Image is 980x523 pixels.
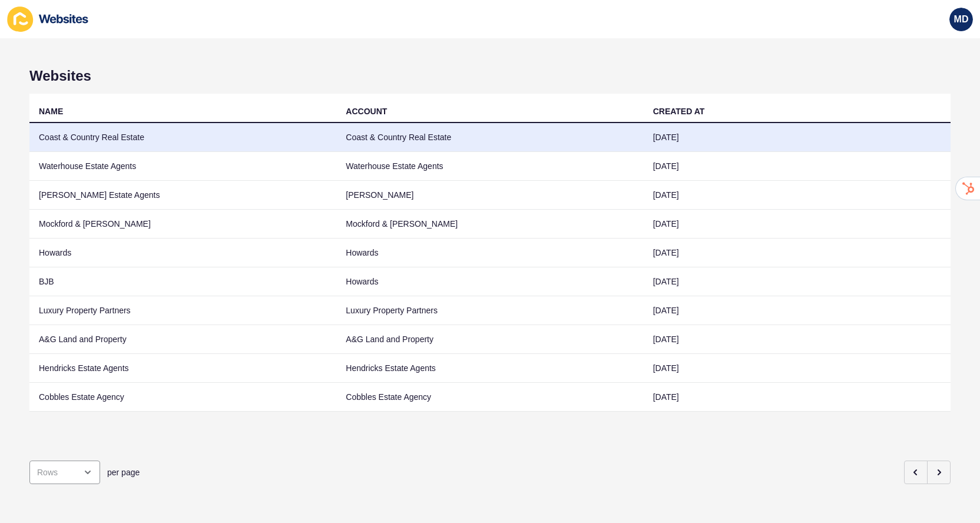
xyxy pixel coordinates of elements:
td: [DATE] [644,152,951,181]
td: Howards [29,239,336,267]
td: Luxury Property Partners [29,296,336,325]
td: Mockford & [PERSON_NAME] [336,210,643,239]
div: ACCOUNT [346,105,387,117]
td: Howards [336,239,643,267]
td: A&G Land and Property [336,325,643,354]
div: open menu [29,461,100,484]
td: Cobbles Estate Agency [336,383,643,412]
td: Hendricks Estate Agents [29,354,336,383]
td: Mockford & [PERSON_NAME] [29,210,336,239]
td: [DATE] [644,383,951,412]
td: [DATE] [644,181,951,210]
td: Coast & Country Real Estate [336,123,643,152]
div: CREATED AT [653,105,705,117]
span: MD [954,14,969,25]
span: per page [107,466,140,478]
td: Howards [336,267,643,296]
td: Waterhouse Estate Agents [29,152,336,181]
td: Luxury Property Partners [336,296,643,325]
td: [DATE] [644,239,951,267]
td: Waterhouse Estate Agents [336,152,643,181]
td: [DATE] [644,210,951,239]
td: A&G Land and Property [29,325,336,354]
td: BJB [29,267,336,296]
td: [DATE] [644,267,951,296]
h1: Websites [29,68,951,84]
td: [DATE] [644,354,951,383]
td: Coast & Country Real Estate [29,123,336,152]
td: [DATE] [644,123,951,152]
td: [DATE] [644,296,951,325]
td: [PERSON_NAME] [336,181,643,210]
div: NAME [39,105,63,117]
td: Hendricks Estate Agents [336,354,643,383]
td: [DATE] [644,325,951,354]
td: Cobbles Estate Agency [29,383,336,412]
td: [PERSON_NAME] Estate Agents [29,181,336,210]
